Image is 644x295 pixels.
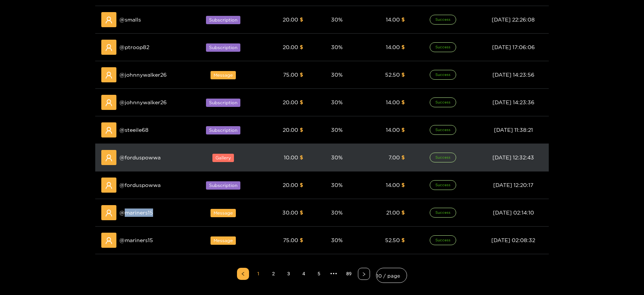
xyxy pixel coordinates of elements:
span: [DATE] 12:32:43 [492,154,534,160]
button: left [237,268,249,280]
span: 30 % [331,17,343,22]
span: @ mariners15 [119,209,153,217]
span: 20.00 [283,44,298,50]
span: $ [300,44,303,50]
span: user [105,99,113,107]
span: [DATE] 11:38:21 [494,127,533,133]
span: $ [401,44,405,50]
a: 2 [268,268,279,280]
span: 30 % [331,210,343,215]
span: $ [300,237,303,243]
span: @ johnnywalker26 [119,98,167,107]
a: 89 [343,268,355,280]
span: 30.00 [282,210,298,215]
li: Previous Page [237,268,249,280]
span: Success [430,42,456,52]
a: 3 [283,268,294,280]
span: Subscription [206,126,240,134]
a: 4 [298,268,309,280]
span: $ [300,154,303,160]
span: Success [430,235,456,245]
span: @ forduspowwa [119,181,161,189]
span: [DATE] 14:23:56 [492,72,534,77]
span: Success [430,208,456,218]
span: user [105,209,113,217]
li: Next 5 Pages [328,268,340,280]
span: [DATE] 14:23:36 [492,99,534,105]
span: 7.00 [389,154,400,160]
span: Message [211,71,236,79]
li: Next Page [358,268,370,280]
span: [DATE] 02:08:32 [491,237,535,243]
li: 1 [252,268,264,280]
span: [DATE] 12:20:17 [493,182,533,188]
li: 4 [297,268,310,280]
span: @ steeile68 [119,126,149,134]
span: left [241,272,245,276]
button: right [358,268,370,280]
span: $ [300,127,303,133]
span: $ [300,72,303,77]
span: $ [401,182,405,188]
span: 75.00 [283,72,298,77]
span: 20.00 [283,99,298,105]
span: $ [401,154,405,160]
span: [DATE] 17:06:06 [492,44,535,50]
span: 14.00 [386,182,400,188]
span: ••• [328,268,340,280]
span: $ [300,99,303,105]
span: 30 % [331,154,343,160]
span: user [105,127,113,134]
span: 30 % [331,72,343,77]
span: Message [211,209,236,217]
a: 1 [252,268,264,280]
span: Subscription [206,181,240,190]
span: right [362,272,366,276]
span: user [105,44,113,51]
span: 14.00 [386,17,400,22]
span: 10.00 [284,154,298,160]
span: user [105,16,113,24]
span: Success [430,15,456,25]
span: 10 / page [376,270,407,281]
span: Success [430,153,456,162]
span: $ [401,210,405,215]
span: Gallery [212,154,234,162]
span: 30 % [331,127,343,133]
li: 3 [282,268,294,280]
span: $ [300,17,303,22]
span: Success [430,70,456,80]
span: 30 % [331,182,343,188]
span: Success [430,180,456,190]
span: $ [300,182,303,188]
span: 75.00 [283,237,298,243]
span: $ [300,210,303,215]
span: 20.00 [283,127,298,133]
span: @ johnnywalker26 [119,71,167,79]
span: [DATE] 22:26:08 [492,17,535,22]
span: Subscription [206,43,240,52]
span: user [105,182,113,189]
span: @ forduspowwa [119,153,161,162]
span: @ mariners15 [119,236,153,244]
span: @ smalls [119,15,141,24]
span: $ [401,17,405,22]
span: @ ptroop82 [119,43,149,51]
span: $ [401,237,405,243]
span: Subscription [206,99,240,107]
li: 89 [343,268,355,280]
span: [DATE] 02:14:10 [493,210,534,215]
li: 2 [267,268,279,280]
span: Success [430,97,456,107]
span: $ [401,99,405,105]
span: 30 % [331,44,343,50]
span: user [105,237,113,244]
span: 52.50 [385,72,400,77]
span: Subscription [206,16,240,24]
span: user [105,154,113,162]
span: 21.00 [386,210,400,215]
span: 30 % [331,237,343,243]
span: 52.50 [385,237,400,243]
span: $ [401,127,405,133]
a: 5 [313,268,324,280]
